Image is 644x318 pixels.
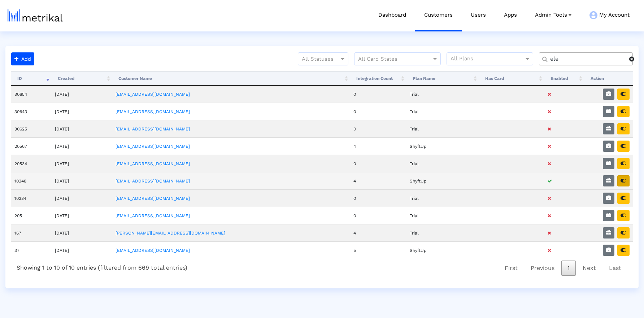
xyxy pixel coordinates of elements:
td: 4 [350,224,406,241]
th: Action [584,71,633,86]
th: Has Card: activate to sort column ascending [479,71,544,86]
td: 5 [350,241,406,259]
th: Plan Name: activate to sort column ascending [406,71,479,86]
th: Integration Count: activate to sort column ascending [350,71,406,86]
th: Enabled: activate to sort column ascending [544,71,584,86]
td: Trial [406,224,479,241]
td: 37 [11,241,51,259]
a: [EMAIL_ADDRESS][DOMAIN_NAME] [116,92,190,97]
td: [DATE] [51,224,112,241]
td: ShyftUp [406,137,479,155]
td: [DATE] [51,137,112,155]
a: [EMAIL_ADDRESS][DOMAIN_NAME] [116,144,190,149]
td: 30625 [11,120,51,137]
td: 205 [11,207,51,224]
input: Customer Name [545,55,629,63]
td: ShyftUp [406,241,479,259]
td: [DATE] [51,241,112,259]
td: 4 [350,137,406,155]
td: 0 [350,120,406,137]
td: Trial [406,189,479,207]
img: metrical-logo-light.png [8,9,63,22]
td: 0 [350,155,406,172]
td: 10348 [11,172,51,189]
a: [EMAIL_ADDRESS][DOMAIN_NAME] [116,126,190,132]
td: Trial [406,120,479,137]
td: Trial [406,207,479,224]
td: 30654 [11,86,51,103]
td: 10334 [11,189,51,207]
td: [DATE] [51,172,112,189]
input: All Plans [451,55,525,64]
td: [DATE] [51,207,112,224]
a: Previous [525,261,561,276]
td: 30643 [11,103,51,120]
a: [PERSON_NAME][EMAIL_ADDRESS][DOMAIN_NAME] [116,231,225,236]
th: Customer Name: activate to sort column ascending [112,71,349,86]
a: [EMAIL_ADDRESS][DOMAIN_NAME] [116,161,190,166]
td: 167 [11,224,51,241]
button: Add [11,52,34,65]
td: 0 [350,189,406,207]
td: Trial [406,86,479,103]
td: [DATE] [51,86,112,103]
a: [EMAIL_ADDRESS][DOMAIN_NAME] [116,248,190,253]
td: Trial [406,155,479,172]
td: 0 [350,103,406,120]
a: [EMAIL_ADDRESS][DOMAIN_NAME] [116,179,190,184]
td: 20567 [11,137,51,155]
input: All Card States [358,55,424,64]
a: 1 [561,261,576,276]
a: [EMAIL_ADDRESS][DOMAIN_NAME] [116,196,190,201]
a: Next [576,261,602,276]
th: ID: activate to sort column ascending [11,71,51,86]
td: Trial [406,103,479,120]
td: 20534 [11,155,51,172]
img: my-account-menu-icon.png [589,11,597,19]
td: 0 [350,86,406,103]
td: [DATE] [51,189,112,207]
div: Showing 1 to 10 of 10 entries (filtered from 669 total entries) [11,259,193,274]
td: [DATE] [51,155,112,172]
a: [EMAIL_ADDRESS][DOMAIN_NAME] [116,109,190,114]
th: Created: activate to sort column ascending [51,71,112,86]
td: ShyftUp [406,172,479,189]
td: 4 [350,172,406,189]
td: 0 [350,207,406,224]
a: [EMAIL_ADDRESS][DOMAIN_NAME] [116,213,190,218]
td: [DATE] [51,103,112,120]
a: Last [603,261,627,276]
td: [DATE] [51,120,112,137]
a: First [499,261,524,276]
